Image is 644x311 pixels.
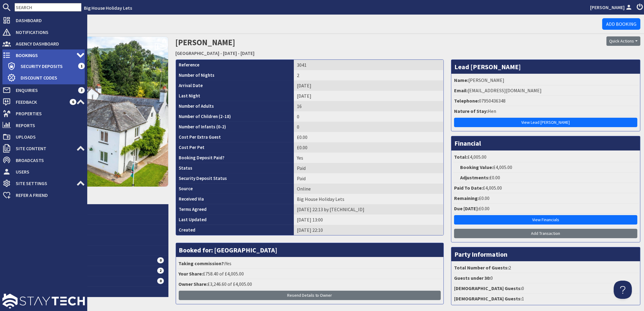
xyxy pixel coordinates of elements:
[179,291,441,300] button: Resend Details to Owner
[454,118,637,127] a: View Lead [PERSON_NAME]
[2,155,85,165] a: Broadcasts
[454,265,509,271] strong: Total Number of Guests:
[453,86,639,96] li: [EMAIL_ADDRESS][DOMAIN_NAME]
[294,173,443,184] td: Paid
[2,85,85,95] a: Enquiries 2
[18,191,168,201] h2: Booking #3041
[294,215,443,225] td: [DATE] 13:00
[294,142,443,153] td: £0.00
[11,190,85,200] span: Refer a Friend
[294,101,443,111] td: 16
[176,194,294,204] th: Received Via
[11,109,85,118] span: Properties
[294,153,443,163] td: Yes
[454,285,522,291] strong: [DEMOGRAPHIC_DATA] Guests:
[2,109,85,118] a: Properties
[176,215,294,225] th: Last Updated
[176,80,294,91] th: Arrival Date
[454,195,479,201] strong: Remaining:
[176,122,294,132] th: Number of Infants (0-2)
[18,256,168,266] a: Extras0
[157,278,164,284] span: 0
[454,108,488,114] strong: Nature of Stay:
[16,61,78,71] span: Security Deposits
[11,85,78,95] span: Enquiries
[294,80,443,91] td: [DATE]
[2,50,85,60] a: Bookings
[454,98,479,104] strong: Telephone:
[176,132,294,142] th: Cost Per Extra Guest
[451,136,640,150] h3: Financial
[454,215,637,225] a: View Financials
[11,120,85,130] span: Reports
[294,163,443,173] td: Paid
[176,101,294,111] th: Number of Adults
[2,27,85,37] a: Notifications
[294,70,443,80] td: 2
[294,111,443,122] td: 0
[2,97,85,107] a: Feedback 6
[453,152,639,162] li: £4,005.00
[453,283,639,294] li: 0
[453,204,639,214] li: £0.00
[2,39,85,49] a: Agency Dashboard
[7,73,85,83] a: Discount Codes
[11,178,76,188] span: Site Settings
[176,36,483,58] h2: [PERSON_NAME]
[176,153,294,163] th: Booking Deposit Paid?
[179,260,225,266] strong: Taking commission?:
[454,87,468,93] strong: Email:
[454,77,468,83] strong: Name:
[18,36,168,191] a: 9.5
[294,204,443,215] td: [DATE] 22:13 by [TECHNICAL_ID]
[18,276,168,287] a: Pets0
[176,173,294,184] th: Security Deposit Status
[294,60,443,70] td: 3041
[602,18,640,30] a: Add Booking
[11,15,85,25] span: Dashboard
[176,111,294,122] th: Number of Children (2-18)
[11,167,85,177] span: Users
[18,266,168,276] a: Guests2
[11,155,85,165] span: Broadcasts
[178,269,442,279] li: £758.40 of £4,005.00
[179,271,203,277] strong: Your Share:
[18,36,168,187] img: Monnow Valley Studio's icon
[178,259,442,269] li: Yes
[453,193,639,204] li: £0.00
[11,144,76,153] span: Site Content
[179,281,208,287] strong: Owner Share:
[18,215,168,225] a: Details/Edit
[2,294,85,309] img: staytech_l_w-4e588a39d9fa60e82540d7cfac8cfe4b7147e857d3e8dbdfbd41c59d52db0ec4.svg
[2,190,85,200] a: Refer a Friend
[18,235,168,245] a: Financials
[176,50,220,56] a: [GEOGRAPHIC_DATA]
[453,106,639,117] li: Hen
[294,225,443,235] td: [DATE] 22:10
[294,194,443,204] td: Big House Holiday Lets
[453,273,639,283] li: 0
[451,247,640,261] h3: Party Information
[178,279,442,289] li: £3,246.60 of £4,005.00
[7,61,85,71] a: Security Deposits 1
[453,96,639,106] li: 07950436348
[176,142,294,153] th: Cost Per Pet
[294,184,443,194] td: Online
[176,225,294,235] th: Created
[294,91,443,101] td: [DATE]
[11,27,85,37] span: Notifications
[176,204,294,215] th: Terms Agreed
[451,60,640,74] h3: Lead [PERSON_NAME]
[18,225,168,235] a: Feedback
[18,245,168,256] a: Security Deposit
[453,263,639,273] li: 2
[11,39,85,49] span: Agency Dashboard
[176,163,294,173] th: Status
[294,132,443,142] td: £0.00
[453,294,639,303] li: 1
[223,50,255,56] a: [DATE] - [DATE]
[11,50,76,60] span: Bookings
[453,173,639,183] li: £0.00
[18,204,168,215] a: Overview
[78,87,85,93] span: 2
